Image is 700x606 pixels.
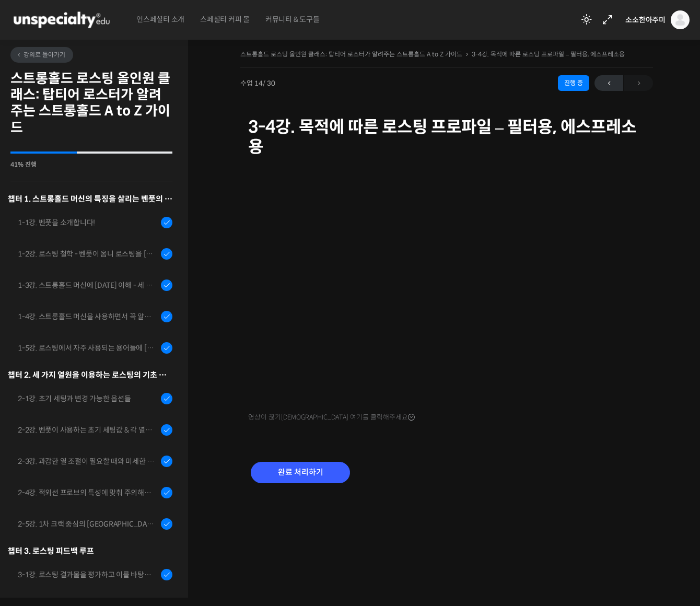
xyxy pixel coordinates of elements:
[248,117,645,157] h1: 3-4강. 목적에 따른 로스팅 프로파일 – 필터용, 에스프레소용
[263,79,275,88] span: / 30
[18,456,158,467] div: 2-3강. 과감한 열 조절이 필요할 때와 미세한 열 조절이 필요할 때
[8,368,172,382] div: 챕터 2. 세 가지 열원을 이용하는 로스팅의 기초 설계
[558,75,589,91] div: 진행 중
[8,544,172,558] div: 챕터 3. 로스팅 피드백 루프
[8,192,172,206] h3: 챕터 1. 스트롱홀드 머신의 특징을 살리는 벤풋의 로스팅 방식
[248,413,415,422] span: 영상이 끊기[DEMOGRAPHIC_DATA] 여기를 클릭해주세요
[18,487,158,498] div: 2-4강. 적외선 프로브의 특성에 맞춰 주의해야 할 점들
[18,518,158,530] div: 2-5강. 1차 크랙 중심의 [GEOGRAPHIC_DATA]에 관하여
[18,393,158,404] div: 2-1강. 초기 세팅과 변경 가능한 옵션들
[18,311,158,322] div: 1-4강. 스트롱홀드 머신을 사용하면서 꼭 알고 있어야 할 유의사항
[594,75,623,91] a: ←이전
[10,161,172,168] div: 41% 진행
[472,50,625,58] a: 3-4강. 목적에 따른 로스팅 프로파일 – 필터용, 에스프레소용
[625,15,666,25] span: 소소한아주미
[18,424,158,436] div: 2-2강. 벤풋이 사용하는 초기 세팅값 & 각 열원이 하는 역할
[18,217,158,228] div: 1-1강. 벤풋을 소개합니다!
[594,76,623,90] span: ←
[10,47,73,63] a: 강의로 돌아가기
[18,569,158,580] div: 3-1강. 로스팅 결과물을 평가하고 이를 바탕으로 프로파일을 설계하는 방법
[10,71,172,136] h2: 스트롱홀드 로스팅 올인원 클래스: 탑티어 로스터가 알려주는 스트롱홀드 A to Z 가이드
[240,50,462,58] a: 스트롱홀드 로스팅 올인원 클래스: 탑티어 로스터가 알려주는 스트롱홀드 A to Z 가이드
[251,462,350,483] input: 완료 처리하기
[18,279,158,291] div: 1-3강. 스트롱홀드 머신에 [DATE] 이해 - 세 가지 열원이 만들어내는 변화
[18,248,158,260] div: 1-2강. 로스팅 철학 - 벤풋이 옴니 로스팅을 [DATE] 않는 이유
[240,80,275,87] span: 수업 14
[16,51,65,59] span: 강의로 돌아가기
[18,342,158,354] div: 1-5강. 로스팅에서 자주 사용되는 용어들에 [DATE] 이해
